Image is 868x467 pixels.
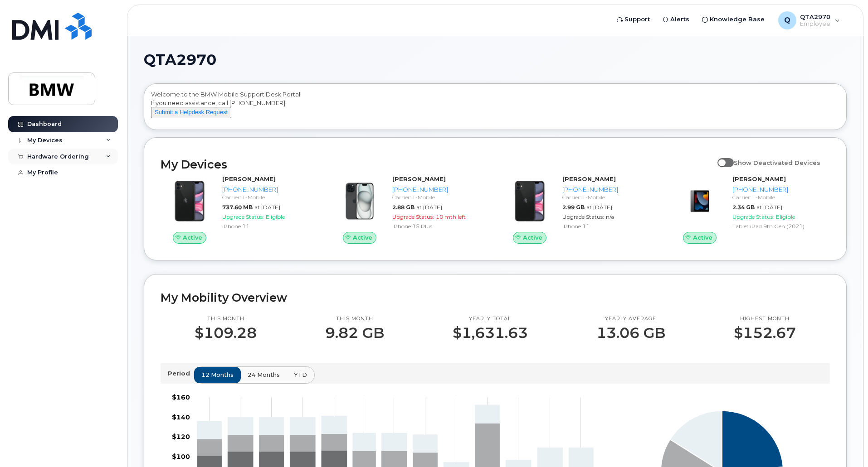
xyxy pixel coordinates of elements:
span: at [DATE] [416,204,442,211]
div: Carrier: T-Mobile [732,193,826,201]
div: Carrier: T-Mobile [562,193,656,201]
tspan: $140 [172,413,190,421]
p: Yearly total [453,315,528,323]
p: 13.06 GB [596,325,665,341]
span: Active [183,233,202,242]
a: Active[PERSON_NAME][PHONE_NUMBER]Carrier: T-Mobile2.88 GBat [DATE]Upgrade Status:10 mth leftiPhon... [331,175,490,244]
strong: [PERSON_NAME] [562,175,616,183]
div: iPhone 15 Plus [392,222,486,230]
span: n/a [606,213,614,220]
button: Submit a Helpdesk Request [151,107,231,118]
div: [PHONE_NUMBER] [222,185,316,194]
div: [PHONE_NUMBER] [392,185,486,194]
tspan: $160 [172,393,190,401]
a: Active[PERSON_NAME][PHONE_NUMBER]Carrier: T-Mobile2.34 GBat [DATE]Upgrade Status:EligibleTablet i... [671,175,830,244]
span: Upgrade Status: [562,213,604,220]
p: $109.28 [195,325,257,341]
span: QTA2970 [144,53,216,67]
span: YTD [294,371,307,379]
a: Submit a Helpdesk Request [151,108,231,116]
span: 2.88 GB [392,204,414,211]
a: Active[PERSON_NAME][PHONE_NUMBER]Carrier: T-Mobile2.99 GBat [DATE]Upgrade Status:n/aiPhone 11 [501,175,660,244]
img: iPhone_11.jpg [508,179,551,223]
span: Active [353,233,372,242]
div: iPhone 11 [562,222,656,230]
div: Welcome to the BMW Mobile Support Desk Portal If you need assistance, call [PHONE_NUMBER]. [151,90,839,126]
p: Yearly average [596,315,665,323]
span: 24 months [248,371,280,379]
strong: [PERSON_NAME] [392,175,446,183]
h2: My Mobility Overview [161,291,830,304]
span: Active [693,233,712,242]
p: Period [168,369,194,378]
span: at [DATE] [586,204,612,211]
a: Active[PERSON_NAME][PHONE_NUMBER]Carrier: T-Mobile737.60 MBat [DATE]Upgrade Status:EligibleiPhone 11 [161,175,320,244]
span: Upgrade Status: [222,213,264,220]
span: Eligible [776,213,795,220]
span: Upgrade Status: [392,213,434,220]
p: Highest month [734,315,796,323]
span: 10 mth left [436,213,466,220]
img: iPhone_15_Black.png [338,179,381,223]
p: 9.82 GB [325,325,384,341]
tspan: $120 [172,433,190,441]
input: Show Deactivated Devices [717,154,725,161]
strong: [PERSON_NAME] [732,175,786,183]
div: Carrier: T-Mobile [222,193,316,201]
div: [PHONE_NUMBER] [562,185,656,194]
strong: [PERSON_NAME] [222,175,276,183]
h2: My Devices [161,158,713,171]
span: Upgrade Status: [732,213,774,220]
span: 2.99 GB [562,204,585,211]
div: Tablet iPad 9th Gen (2021) [732,222,826,230]
img: image20231002-3703462-1taoqtb.jpeg [678,179,722,223]
span: Show Deactivated Devices [734,159,820,166]
p: This month [195,315,257,323]
span: at [DATE] [756,204,782,211]
div: Carrier: T-Mobile [392,193,486,201]
span: 2.34 GB [732,204,755,211]
div: iPhone 11 [222,222,316,230]
iframe: Messenger Launcher [829,428,861,460]
span: 737.60 MB [222,204,253,211]
span: Eligible [266,213,285,220]
p: $1,631.63 [453,325,528,341]
span: Active [523,233,542,242]
tspan: $100 [172,452,190,460]
p: $152.67 [734,325,796,341]
p: This month [325,315,384,323]
div: [PHONE_NUMBER] [732,185,826,194]
img: iPhone_11.jpg [168,179,211,223]
span: at [DATE] [254,204,280,211]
